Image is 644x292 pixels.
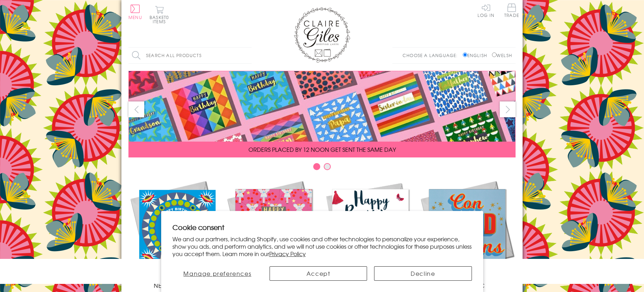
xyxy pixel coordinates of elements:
button: Basket0 items [150,6,169,24]
button: next [500,101,516,117]
button: Manage preferences [172,266,263,281]
h2: Cookie consent [172,222,472,232]
button: Carousel Page 2 [324,163,331,170]
input: Search all products [128,48,252,63]
button: Accept [270,266,367,281]
button: Carousel Page 1 (Current Slide) [313,163,320,170]
a: Christmas [225,179,322,290]
img: Claire Giles Greetings Cards [294,7,350,63]
p: We and our partners, including Shopify, use cookies and other technologies to personalize your ex... [172,235,472,257]
span: Manage preferences [183,269,251,278]
div: Carousel Pagination [128,163,516,174]
span: New Releases [154,281,200,290]
input: Search [245,48,252,63]
a: Log In [478,4,494,17]
button: prev [128,101,144,117]
input: English [463,52,467,57]
span: Trade [504,4,519,17]
a: Academic [419,179,516,290]
button: Menu [128,5,142,19]
p: Choose a language: [403,52,461,58]
span: ORDERS PLACED BY 12 NOON GET SENT THE SAME DAY [248,145,396,154]
span: 0 items [153,14,169,25]
label: Welsh [492,52,512,58]
a: Privacy Policy [269,249,306,258]
span: Menu [128,14,142,20]
a: Trade [504,4,519,19]
a: New Releases [128,179,225,290]
input: Welsh [492,52,497,57]
label: English [463,52,491,58]
button: Decline [374,266,472,281]
a: Birthdays [322,179,419,290]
